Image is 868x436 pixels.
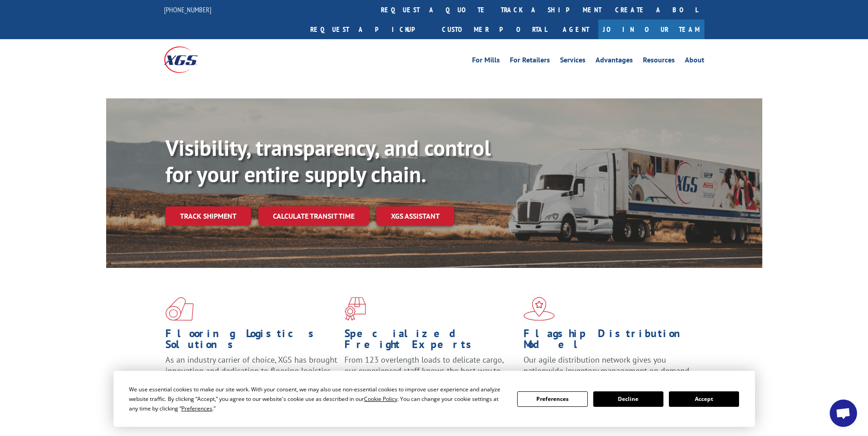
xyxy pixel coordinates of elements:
[165,297,194,321] img: xgs-icon-total-supply-chain-intelligence-red
[560,56,586,67] a: Services
[517,391,587,407] button: Preferences
[165,133,491,188] b: Visibility, transparency, and control for your entire supply chain.
[524,354,691,376] span: Our agile distribution network gives you nationwide inventory management on demand.
[593,391,663,407] button: Decline
[165,328,338,354] h1: Flooring Logistics Solutions
[598,20,704,39] a: Join Our Team
[510,56,550,67] a: For Retailers
[685,56,704,67] a: About
[181,405,212,412] span: Preferences
[165,206,251,226] a: Track shipment
[113,371,755,427] div: Cookie Consent Prompt
[344,297,366,321] img: xgs-icon-focused-on-flooring-red
[669,391,739,407] button: Accept
[344,328,517,354] h1: Specialized Freight Experts
[524,297,555,321] img: xgs-icon-flagship-distribution-model-red
[472,56,500,67] a: For Mills
[643,56,675,67] a: Resources
[364,395,397,403] span: Cookie Policy
[303,20,435,39] a: Request a pickup
[524,328,696,354] h1: Flagship Distribution Model
[258,206,369,226] a: Calculate transit time
[129,385,506,413] div: We use essential cookies to make our site work. With your consent, we may also use non-essential ...
[830,400,857,427] div: Open chat
[376,206,454,226] a: XGS ASSISTANT
[165,354,337,387] span: As an industry carrier of choice, XGS has brought innovation and dedication to flooring logistics...
[554,20,598,39] a: Agent
[164,5,211,14] a: [PHONE_NUMBER]
[596,56,633,67] a: Advantages
[435,20,554,39] a: Customer Portal
[344,354,517,395] p: From 123 overlength loads to delicate cargo, our experienced staff knows the best way to move you...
